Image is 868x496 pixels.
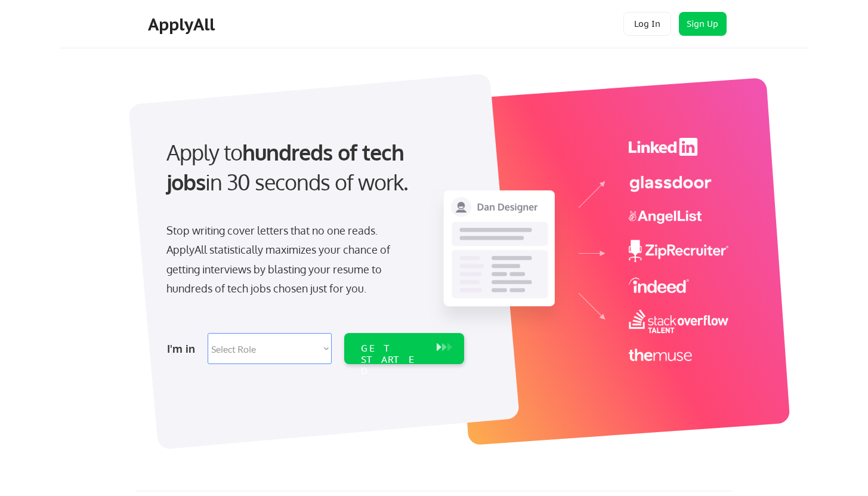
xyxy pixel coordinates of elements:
[148,14,218,35] div: ApplyAll
[167,339,200,358] div: I'm in
[166,138,409,195] strong: hundreds of tech jobs
[166,221,412,298] div: Stop writing cover letters that no one reads. ApplyAll statistically maximizes your chance of get...
[361,343,425,377] div: GET STARTED
[623,12,671,36] button: Log In
[679,12,727,36] button: Sign Up
[166,137,459,198] div: Apply to in 30 seconds of work.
